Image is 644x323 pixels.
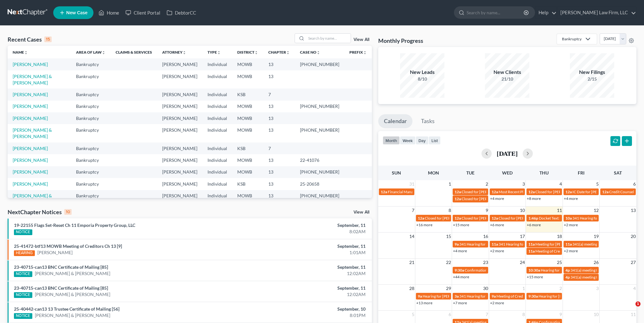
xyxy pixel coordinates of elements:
[596,180,599,188] span: 5
[202,154,232,166] td: Individual
[564,222,578,227] a: +2 more
[462,196,547,201] span: Closed for [PERSON_NAME][GEOGRAPHIC_DATA]
[263,89,295,100] td: 7
[416,300,432,305] a: +13 more
[157,154,202,166] td: [PERSON_NAME]
[535,242,585,247] span: Meeting for [PERSON_NAME]
[71,89,111,100] td: Bankruptcy
[453,274,469,279] a: +44 more
[445,233,452,240] span: 15
[71,58,111,70] td: Bankruptcy
[409,233,415,240] span: 14
[14,306,119,312] a: 25-40442-can13 13 Trustee Certificate of Mailing [56]
[482,233,489,240] span: 16
[496,294,567,299] span: Meeting of Creditors for [PERSON_NAME]
[528,189,535,194] span: 12a
[572,189,621,194] span: IC Date for [PERSON_NAME]
[232,89,263,100] td: KSB
[535,189,583,194] span: Closed for [PERSON_NAME]
[157,178,202,190] td: [PERSON_NAME]
[528,249,535,254] span: 11a
[263,70,295,89] td: 13
[122,7,163,18] a: Client Portal
[13,103,48,109] a: [PERSON_NAME]
[492,189,498,194] span: 12a
[482,285,489,292] span: 30
[378,114,412,128] a: Calendar
[428,170,439,175] span: Mon
[556,233,563,240] span: 18
[316,51,320,55] i: unfold_more
[64,209,72,215] div: 10
[499,216,546,221] span: Closed for [PERSON_NAME]
[157,142,202,154] td: [PERSON_NAME]
[202,124,232,142] td: Individual
[14,222,135,228] a: 19-22155 Flags Set-Reset Ch 11 Emporia Property Group, LLC
[565,275,570,280] span: 4p
[71,154,111,166] td: Bankruptcy
[268,50,290,55] a: Chapterunfold_more
[263,154,295,166] td: 13
[295,58,344,70] td: [PHONE_NUMBER]
[448,311,452,318] span: 6
[409,180,415,188] span: 31
[13,169,48,175] a: [PERSON_NAME]
[14,313,32,319] div: NOTICE
[400,69,444,76] div: New Leads
[541,268,590,273] span: Hearing for [PERSON_NAME]
[578,170,584,175] span: Fri
[485,207,489,214] span: 9
[111,46,157,58] th: Claims & Services
[614,170,622,175] span: Sat
[182,51,186,55] i: unfold_more
[295,166,344,178] td: [PHONE_NUMBER]
[232,178,263,190] td: KSB
[202,89,232,100] td: Individual
[459,294,550,299] span: 341 Hearing for [PERSON_NAME] & [PERSON_NAME]
[383,136,400,145] button: month
[445,285,452,292] span: 29
[630,207,636,214] span: 13
[535,7,557,18] a: Help
[527,274,543,279] a: +15 more
[14,229,32,235] div: NOTICE
[232,101,263,112] td: MOWB
[252,285,366,291] div: September, 11
[381,189,387,194] span: 12a
[565,268,570,273] span: 4p
[492,216,498,221] span: 12a
[485,311,489,318] span: 7
[400,76,444,82] div: 8/10
[162,50,186,55] a: Attorneyunfold_more
[492,294,496,299] span: 9a
[14,292,32,298] div: NOTICE
[202,112,232,124] td: Individual
[286,51,290,55] i: unfold_more
[445,259,452,266] span: 22
[76,50,105,55] a: Area of Lawunfold_more
[528,216,538,221] span: 1:46p
[570,69,614,76] div: New Filings
[295,124,344,142] td: [PHONE_NUMBER]
[418,294,422,299] span: 9a
[459,242,516,247] span: 341 Hearing for [PERSON_NAME]
[13,50,28,55] a: Nameunfold_more
[539,216,565,221] span: Docket Text: for
[24,51,28,55] i: unfold_more
[465,268,537,273] span: Confirmation Hearing for [PERSON_NAME]
[13,181,48,187] a: [PERSON_NAME]
[254,51,258,55] i: unfold_more
[354,210,369,214] a: View All
[499,242,555,247] span: 341 Hearing for [PERSON_NAME]
[490,196,504,201] a: +4 more
[559,180,563,188] span: 4
[633,180,636,188] span: 6
[263,190,295,208] td: 13
[237,50,258,55] a: Districtunfold_more
[14,243,122,249] a: 25-41472-btf13 MOWB Meeting of Creditors Ch 13 [9]
[232,112,263,124] td: MOWB
[519,233,526,240] span: 17
[14,250,35,256] div: HEARING
[596,285,599,292] span: 3
[252,312,366,319] div: 8:01PM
